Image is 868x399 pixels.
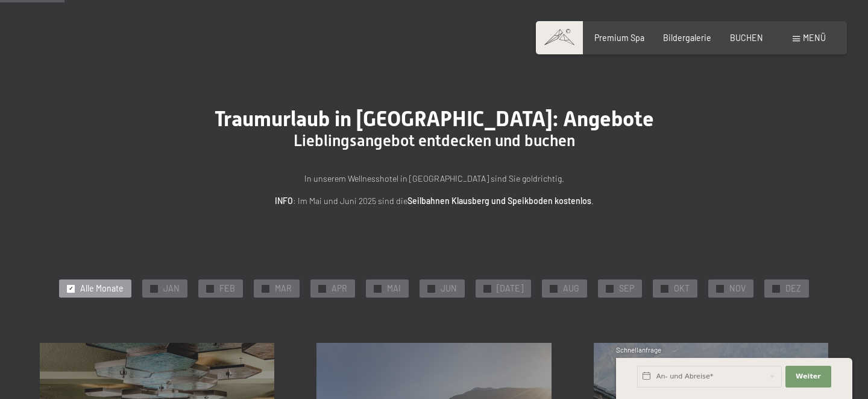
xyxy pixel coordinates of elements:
span: ✓ [320,285,325,292]
a: BUCHEN [730,33,763,43]
span: OKT [674,282,690,295]
a: Bildergalerie [663,33,711,43]
span: Schnellanfrage [616,346,661,354]
a: Premium Spa [594,33,644,43]
span: SEP [619,282,634,295]
span: ✓ [607,285,612,292]
span: NOV [729,282,746,295]
span: ✓ [376,285,380,292]
span: ✓ [208,285,213,292]
span: Weiter [796,372,821,381]
span: Traumurlaub in [GEOGRAPHIC_DATA]: Angebote [215,106,654,131]
span: [DATE] [497,282,523,295]
span: MAR [275,282,292,295]
span: DEZ [785,282,801,295]
span: ✓ [152,285,157,292]
span: ✓ [717,285,722,292]
span: FEB [219,282,235,295]
strong: Seilbahnen Klausberg und Speikboden kostenlos [407,196,591,206]
button: Weiter [785,366,831,388]
span: AUG [563,282,579,295]
p: In unserem Wellnesshotel in [GEOGRAPHIC_DATA] sind Sie goldrichtig. [169,172,699,186]
span: ✓ [263,285,268,292]
span: ✓ [69,285,74,292]
span: Menü [803,33,826,43]
span: ✓ [773,285,778,292]
span: ✓ [552,285,556,292]
span: ✓ [485,285,490,292]
span: Alle Monate [80,282,124,295]
span: JUN [441,282,457,295]
span: ✓ [429,285,434,292]
span: APR [332,282,347,295]
p: : Im Mai und Juni 2025 sind die . [169,194,699,208]
span: ✓ [662,285,667,292]
span: MAI [387,282,401,295]
span: JAN [163,282,180,295]
strong: INFO [275,196,293,206]
span: Lieblingsangebot entdecken und buchen [294,132,575,150]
